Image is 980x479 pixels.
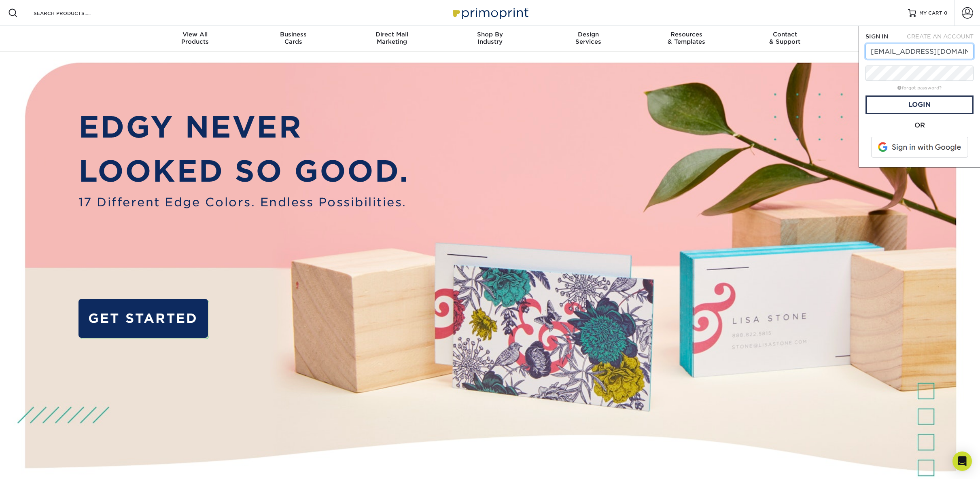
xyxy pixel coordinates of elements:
div: Industry [441,31,539,45]
span: 0 [944,10,948,16]
span: Contact [736,31,834,38]
a: Shop ByIndustry [441,26,539,52]
p: LOOKED SO GOOD. [78,149,409,193]
a: BusinessCards [244,26,343,52]
p: EDGY NEVER [78,105,409,149]
input: SEARCH PRODUCTS..... [33,8,112,18]
a: GET STARTED [78,299,208,338]
div: Open Intercom Messenger [952,451,972,471]
div: & Support [736,31,834,45]
span: CREATE AN ACCOUNT [907,33,974,40]
div: & Templates [637,31,736,45]
span: Shop By [441,31,539,38]
img: Primoprint [450,4,530,21]
a: DesignServices [539,26,637,52]
div: OR [865,121,974,130]
div: Marketing [343,31,441,45]
div: Products [146,31,244,45]
a: Direct MailMarketing [343,26,441,52]
a: forgot password? [897,85,942,91]
div: Services [539,31,637,45]
span: Resources [637,31,736,38]
span: SIGN IN [865,33,888,40]
a: View AllProducts [146,26,244,52]
a: Resources& Templates [637,26,736,52]
div: Cards [244,31,343,45]
span: View All [146,31,244,38]
span: MY CART [919,10,942,17]
input: Email [865,44,974,59]
a: Login [865,95,974,114]
span: Business [244,31,343,38]
span: 17 Different Edge Colors. Endless Possibilities. [78,193,409,211]
span: Direct Mail [343,31,441,38]
a: Contact& Support [736,26,834,52]
span: Design [539,31,637,38]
